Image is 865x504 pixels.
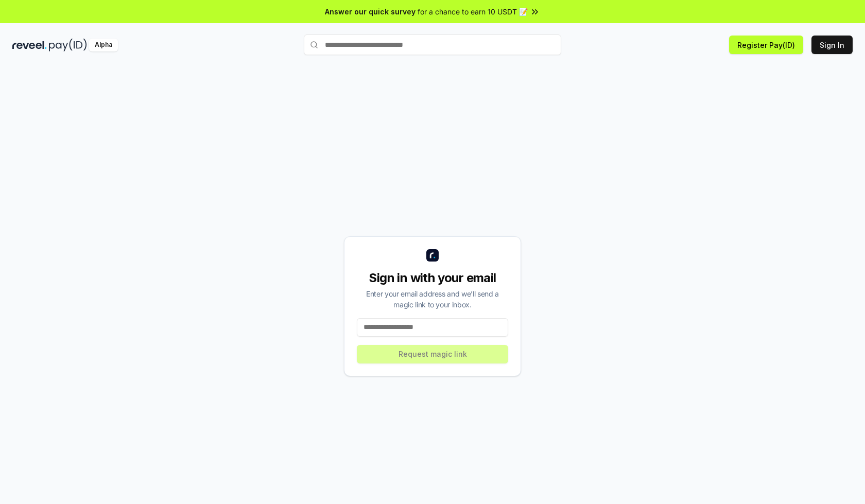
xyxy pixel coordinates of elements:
div: Alpha [89,39,118,51]
img: reveel_dark [12,39,47,51]
img: pay_id [49,39,87,51]
button: Sign In [811,36,853,54]
span: Answer our quick survey [325,6,416,17]
img: logo_small [426,249,439,262]
span: for a chance to earn 10 USDT 📝 [418,6,528,17]
div: Enter your email address and we’ll send a magic link to your inbox. [357,288,508,310]
div: Sign in with your email [357,270,508,286]
button: Register Pay(ID) [729,36,803,54]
